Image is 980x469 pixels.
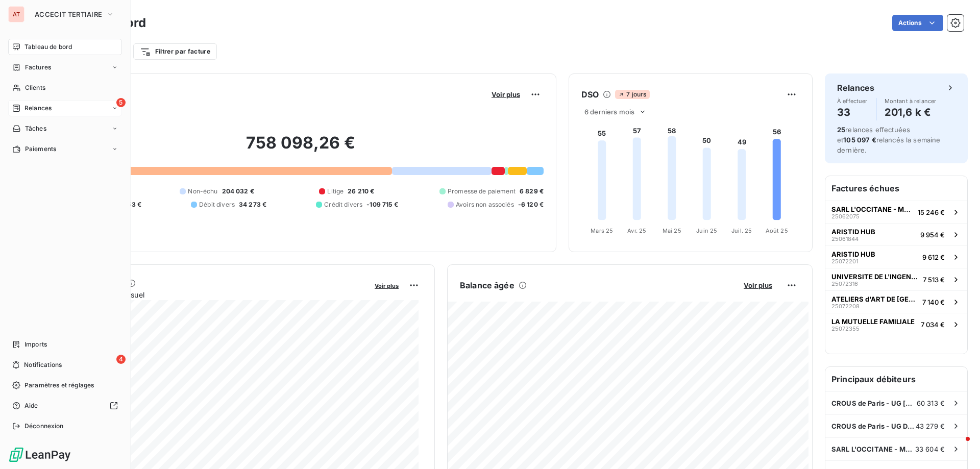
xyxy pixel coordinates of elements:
[825,290,967,313] button: ATELIERS d'ART DE [GEOGRAPHIC_DATA]250722087 140 €
[24,401,38,410] span: Aide
[916,422,945,430] span: 43 279 €
[843,136,876,144] span: 105 097 €
[448,187,516,196] span: Promesse de paiement
[58,133,544,163] h2: 758 098,26 €
[188,187,217,196] span: Non-échu
[741,281,775,290] button: Voir plus
[831,236,859,242] span: 25061844
[492,90,520,98] span: Voir plus
[24,104,52,113] span: Relances
[8,6,24,22] div: AT
[825,201,967,223] button: SARL L'OCCITANE - M&L DISTRIBUTION2506207515 246 €
[831,303,860,309] span: 25072208
[8,336,122,353] a: Imports
[885,104,937,120] h4: 201,6 k €
[24,360,62,369] span: Notifications
[8,100,122,116] a: 5Relances
[923,276,945,284] span: 7 513 €
[8,80,122,96] a: Clients
[35,10,102,18] span: ACCECIT TERTIAIRE
[744,281,772,289] span: Voir plus
[25,63,51,72] span: Factures
[892,15,943,31] button: Actions
[348,187,374,196] span: 26 210 €
[488,90,523,99] button: Voir plus
[918,208,945,216] span: 15 246 €
[627,227,646,234] tspan: Avr. 25
[8,120,122,137] a: Tâches
[25,83,45,92] span: Clients
[520,187,544,196] span: 6 829 €
[922,298,945,306] span: 7 140 €
[825,367,967,391] h6: Principaux débiteurs
[199,200,235,209] span: Débit divers
[837,98,868,104] span: À effectuer
[222,187,254,196] span: 204 032 €
[24,340,47,349] span: Imports
[460,279,514,291] h6: Balance âgée
[133,43,217,60] button: Filtrer par facture
[825,313,967,335] button: LA MUTUELLE FAMILIALE250723557 034 €
[366,200,398,209] span: -109 715 €
[731,227,752,234] tspan: Juil. 25
[8,141,122,157] a: Paiements
[831,258,858,264] span: 25072201
[921,320,945,329] span: 7 034 €
[837,104,868,120] h4: 33
[8,398,122,414] a: Aide
[831,445,915,453] span: SARL L'OCCITANE - M&L DISTRIBUTION
[945,434,970,459] iframe: Intercom live chat
[831,326,860,332] span: 25072355
[8,59,122,76] a: Factures
[837,126,941,154] span: relances effectuées et relancés la semaine dernière.
[24,42,72,52] span: Tableau de bord
[831,399,917,407] span: CROUS de Paris - UG [GEOGRAPHIC_DATA] (lot4)
[837,126,845,134] span: 25
[58,289,367,300] span: Chiffre d'affaires mensuel
[663,227,681,234] tspan: Mai 25
[375,282,399,289] span: Voir plus
[825,176,967,201] h6: Factures échues
[581,88,599,101] h6: DSO
[920,231,945,239] span: 9 954 €
[915,445,945,453] span: 33 604 €
[831,213,860,219] span: 25062075
[116,98,126,107] span: 5
[831,422,916,430] span: CROUS de Paris - UG Daviel (lot2)
[825,268,967,290] button: UNIVERSITE DE L'INGENIERIE (UDI)250723167 513 €
[831,228,875,236] span: ARISTID HUB
[831,250,875,258] span: ARISTID HUB
[831,295,918,303] span: ATELIERS d'ART DE [GEOGRAPHIC_DATA]
[831,205,914,213] span: SARL L'OCCITANE - M&L DISTRIBUTION
[922,253,945,261] span: 9 612 €
[837,82,874,94] h6: Relances
[8,39,122,55] a: Tableau de bord
[825,223,967,245] button: ARISTID HUB250618449 954 €
[25,124,46,133] span: Tâches
[885,98,937,104] span: Montant à relancer
[24,422,64,431] span: Déconnexion
[584,108,634,116] span: 6 derniers mois
[825,245,967,268] button: ARISTID HUB250722019 612 €
[116,355,126,364] span: 4
[327,187,344,196] span: Litige
[766,227,788,234] tspan: Août 25
[615,90,649,99] span: 7 jours
[372,281,402,290] button: Voir plus
[456,200,514,209] span: Avoirs non associés
[917,399,945,407] span: 60 313 €
[591,227,613,234] tspan: Mars 25
[8,447,71,463] img: Logo LeanPay
[831,273,919,281] span: UNIVERSITE DE L'INGENIERIE (UDI)
[831,281,858,287] span: 25072316
[831,317,915,326] span: LA MUTUELLE FAMILIALE
[324,200,362,209] span: Crédit divers
[696,227,717,234] tspan: Juin 25
[8,377,122,393] a: Paramètres et réglages
[518,200,544,209] span: -6 120 €
[25,144,56,154] span: Paiements
[239,200,266,209] span: 34 273 €
[24,381,94,390] span: Paramètres et réglages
